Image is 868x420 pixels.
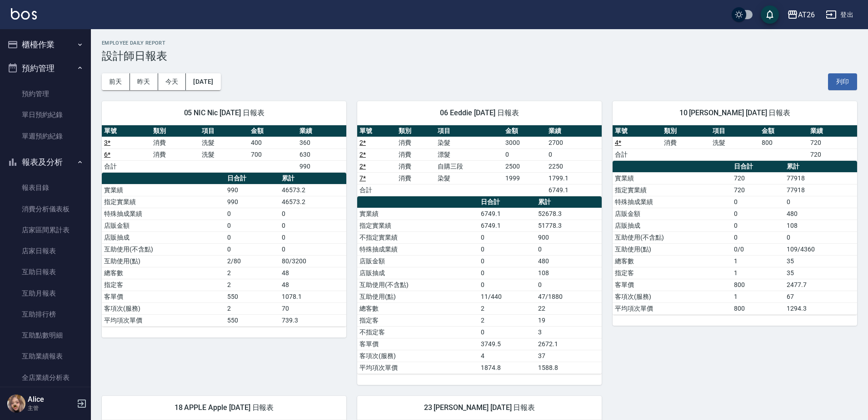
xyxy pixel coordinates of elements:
td: 37 [536,350,602,362]
td: 800 [732,302,784,314]
td: 洗髮 [710,137,759,149]
td: 108 [536,267,602,279]
a: 預約管理 [4,83,87,104]
td: 實業績 [357,208,479,220]
td: 洗髮 [200,149,249,160]
td: 指定客 [102,279,225,291]
span: 10 [PERSON_NAME] [DATE] 日報表 [624,108,846,118]
td: 0 [279,243,346,255]
td: 35 [784,255,857,267]
a: 互助日報表 [4,261,87,282]
a: 互助點數明細 [4,325,87,346]
th: 單號 [102,125,151,137]
td: 6749.1 [546,184,602,196]
td: 0 [225,243,279,255]
td: 客項次(服務) [357,350,479,362]
a: 全店業績分析表 [4,367,87,388]
td: 0 [784,196,857,208]
th: 項目 [710,125,759,137]
a: 互助排行榜 [4,304,87,325]
td: 店販抽成 [102,231,225,243]
td: 指定客 [613,267,732,279]
th: 項目 [200,125,249,137]
td: 48 [279,267,346,279]
td: 2672.1 [536,338,602,350]
td: 720 [808,137,857,149]
th: 單號 [613,125,662,137]
td: 0 [732,231,784,243]
p: 主管 [28,404,74,412]
td: 0 [279,231,346,243]
td: 1 [732,267,784,279]
th: 類別 [662,125,711,137]
td: 消費 [396,149,435,160]
td: 店販金額 [102,220,225,231]
th: 類別 [151,125,200,137]
td: 染髮 [435,137,503,149]
div: AT26 [798,9,815,20]
a: 互助月報表 [4,283,87,304]
td: 平均項次單價 [102,314,225,326]
td: 19 [536,314,602,326]
a: 消費分析儀表板 [4,199,87,220]
td: 實業績 [613,172,732,184]
a: 互助業績報表 [4,346,87,367]
td: 總客數 [357,302,479,314]
td: 48 [279,279,346,291]
td: 77918 [784,172,857,184]
td: 3000 [503,137,546,149]
td: 0 [536,279,602,291]
td: 店販抽成 [357,267,479,279]
td: 11/440 [479,291,536,302]
td: 720 [732,184,784,196]
th: 金額 [249,125,298,137]
td: 550 [225,314,279,326]
td: 2700 [546,137,602,149]
td: 0 [479,279,536,291]
td: 80/3200 [279,255,346,267]
td: 平均項次單價 [613,302,732,314]
td: 2 [225,279,279,291]
th: 累計 [279,173,346,184]
th: 累計 [784,161,857,173]
table: a dense table [102,173,346,327]
td: 990 [225,196,279,208]
button: 預約管理 [4,56,87,80]
td: 0/0 [732,243,784,255]
td: 漂髮 [435,149,503,160]
button: 昨天 [130,73,158,90]
td: 0 [479,267,536,279]
td: 總客數 [613,255,732,267]
a: 單日預約紀錄 [4,104,87,125]
td: 店販金額 [357,255,479,267]
td: 消費 [396,137,435,149]
span: 23 [PERSON_NAME] [DATE] 日報表 [368,403,591,412]
td: 互助使用(不含點) [102,243,225,255]
td: 客單價 [357,338,479,350]
td: 互助使用(不含點) [357,279,479,291]
td: 1 [732,291,784,302]
td: 特殊抽成業績 [357,243,479,255]
td: 染髮 [435,172,503,184]
td: 指定實業績 [102,196,225,208]
td: 46573.2 [279,196,346,208]
td: 平均項次單價 [357,362,479,374]
td: 990 [297,160,346,172]
a: 單週預約紀錄 [4,126,87,147]
th: 累計 [536,196,602,208]
td: 2 [479,314,536,326]
td: 3749.5 [479,338,536,350]
td: 900 [536,231,602,243]
td: 指定實業績 [613,184,732,196]
td: 720 [732,172,784,184]
td: 67 [784,291,857,302]
td: 70 [279,302,346,314]
button: 列印 [828,73,857,90]
td: 0 [732,196,784,208]
th: 類別 [396,125,435,137]
td: 550 [225,291,279,302]
td: 800 [732,279,784,291]
th: 金額 [759,125,808,137]
span: 05 NIC Nic [DATE] 日報表 [113,108,335,118]
td: 480 [536,255,602,267]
